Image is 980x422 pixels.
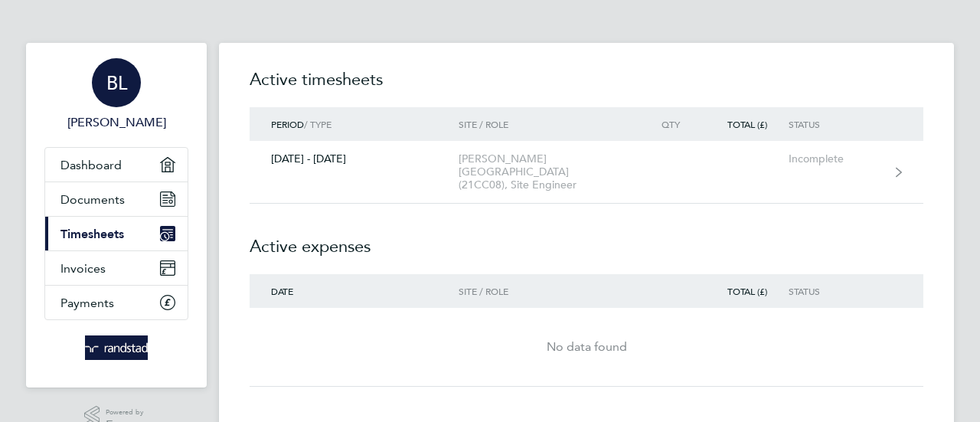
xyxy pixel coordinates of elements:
[44,113,188,132] span: Bongho Lee
[44,335,188,360] a: Go to home page
[459,119,634,129] div: Site / Role
[789,152,883,165] div: Incomplete
[60,296,114,310] span: Payments
[60,192,125,207] span: Documents
[60,227,124,241] span: Timesheets
[789,286,883,296] div: Status
[45,148,188,182] a: Dashboard
[45,286,188,319] a: Payments
[789,119,883,129] div: Status
[250,286,459,296] div: Date
[250,119,459,129] div: / Type
[459,286,634,296] div: Site / Role
[701,119,789,129] div: Total (£)
[701,286,789,296] div: Total (£)
[85,335,149,360] img: randstad-logo-retina.png
[634,119,701,129] div: Qty
[60,261,106,276] span: Invoices
[250,152,459,165] div: [DATE] - [DATE]
[106,406,149,419] span: Powered by
[106,73,127,93] span: BL
[459,152,634,191] div: [PERSON_NAME][GEOGRAPHIC_DATA] (21CC08), Site Engineer
[60,158,122,172] span: Dashboard
[45,217,188,250] a: Timesheets
[44,58,188,132] a: BL[PERSON_NAME]
[26,43,207,388] nav: Main navigation
[250,141,923,204] a: [DATE] - [DATE][PERSON_NAME][GEOGRAPHIC_DATA] (21CC08), Site EngineerIncomplete
[250,67,923,107] h2: Active timesheets
[45,251,188,285] a: Invoices
[250,204,923,274] h2: Active expenses
[250,338,923,356] div: No data found
[45,182,188,216] a: Documents
[271,118,304,130] span: Period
